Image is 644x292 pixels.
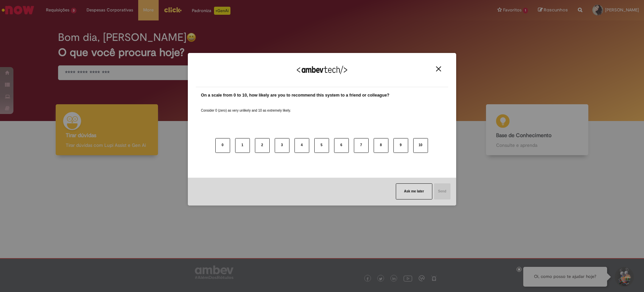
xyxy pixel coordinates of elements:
[374,138,388,153] button: 8
[275,138,289,153] button: 3
[354,138,369,153] button: 7
[235,138,250,153] button: 1
[255,138,270,153] button: 2
[297,66,347,74] img: Logo Ambevtech
[201,100,291,113] label: Consider 0 (zero) as very unlikely and 10 as extremely likely.
[434,66,443,72] button: Close
[201,92,389,99] label: On a scale from 0 to 10, how likely are you to recommend this system to a friend or colleague?
[413,138,428,153] button: 10
[215,138,230,153] button: 0
[436,66,441,71] img: Close
[396,183,432,199] button: Ask me later
[294,138,309,153] button: 4
[393,138,408,153] button: 9
[334,138,349,153] button: 6
[314,138,329,153] button: 5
